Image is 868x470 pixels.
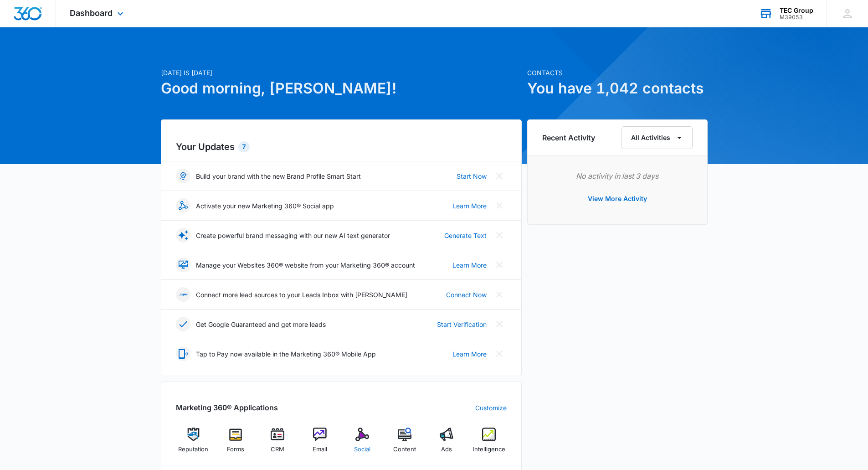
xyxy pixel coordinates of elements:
[492,287,507,302] button: Close
[196,171,361,181] p: Build your brand with the new Brand Profile Smart Start
[260,428,295,460] a: CRM
[452,201,487,211] a: Learn More
[313,445,327,454] span: Email
[196,290,407,300] p: Connect more lead sources to your Leads Inbox with [PERSON_NAME]
[176,428,211,460] a: Reputation
[196,201,334,211] p: Activate your new Marketing 360® Social app
[387,428,422,460] a: Content
[527,77,708,99] h1: You have 1,042 contacts
[161,77,522,99] h1: Good morning, [PERSON_NAME]!
[527,68,708,77] p: Contacts
[271,445,284,454] span: CRM
[492,317,507,331] button: Close
[457,171,487,181] a: Start Now
[579,188,656,210] button: View More Activity
[441,445,452,454] span: Ads
[303,428,338,460] a: Email
[780,14,813,21] div: account id
[70,8,113,18] span: Dashboard
[354,445,370,454] span: Social
[780,7,813,14] div: account name
[429,428,464,460] a: Ads
[452,260,487,270] a: Learn More
[345,428,380,460] a: Social
[542,170,693,181] p: No activity in last 3 days
[196,320,326,329] p: Get Google Guaranteed and get more leads
[621,126,693,149] button: All Activities
[492,198,507,213] button: Close
[492,258,507,272] button: Close
[444,231,487,240] a: Generate Text
[492,169,507,183] button: Close
[393,445,416,454] span: Content
[238,141,250,152] div: 7
[161,68,522,77] p: [DATE] is [DATE]
[437,320,487,329] a: Start Verification
[227,445,244,454] span: Forms
[196,231,390,240] p: Create powerful brand messaging with our new AI text generator
[452,349,487,359] a: Learn More
[542,132,595,143] h6: Recent Activity
[473,445,505,454] span: Intelligence
[492,228,507,243] button: Close
[472,428,507,460] a: Intelligence
[176,140,507,154] h2: Your Updates
[218,428,253,460] a: Forms
[475,403,507,413] a: Customize
[178,445,208,454] span: Reputation
[176,402,278,413] h2: Marketing 360® Applications
[196,260,415,270] p: Manage your Websites 360® website from your Marketing 360® account
[492,346,507,361] button: Close
[196,349,376,359] p: Tap to Pay now available in the Marketing 360® Mobile App
[446,290,487,300] a: Connect Now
